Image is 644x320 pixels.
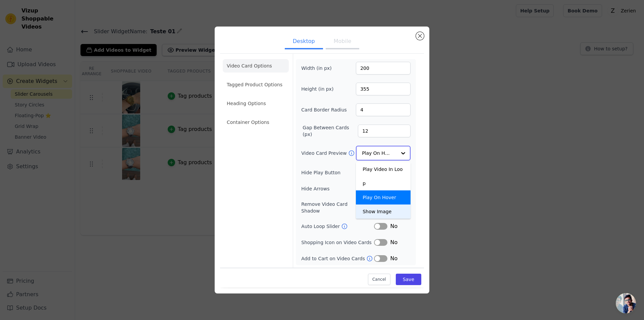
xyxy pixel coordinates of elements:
[223,59,289,73] li: Video Card Options
[356,204,411,219] div: Show Image
[396,274,421,285] button: Save
[301,86,338,92] label: Height (in px)
[301,239,374,246] label: Shopping Icon on Video Cards
[223,97,289,110] li: Heading Options
[301,255,366,262] label: Add to Cart on Video Cards
[223,116,289,129] li: Container Options
[390,255,397,263] span: No
[303,124,358,138] label: Gap Between Cards (px)
[390,238,397,246] span: No
[326,35,359,49] button: Mobile
[285,35,323,49] button: Desktop
[223,78,289,91] li: Tagged Product Options
[616,293,636,313] div: Bate-papo aberto
[356,190,411,204] div: Play On Hover
[301,185,374,192] label: Hide Arrows
[356,162,411,190] div: Play Video In Loop
[301,223,341,230] label: Auto Loop Slider
[416,32,424,40] button: Close modal
[390,222,397,230] span: No
[301,106,347,113] label: Card Border Radius
[301,65,338,72] label: Width (in px)
[301,201,367,214] label: Remove Video Card Shadow
[368,274,390,285] button: Cancel
[301,150,348,156] label: Video Card Preview
[301,169,374,176] label: Hide Play Button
